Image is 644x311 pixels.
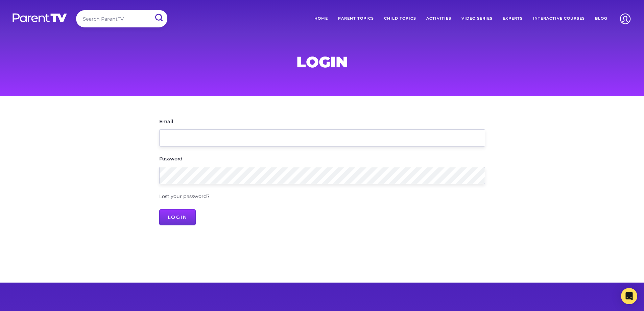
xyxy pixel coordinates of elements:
a: Lost your password? [159,193,210,199]
a: Child Topics [379,10,421,27]
a: Video Series [456,10,498,27]
input: Submit [150,10,167,25]
input: Search ParentTV [76,10,167,27]
a: Experts [498,10,528,27]
img: Account [617,10,634,27]
a: Activities [421,10,456,27]
img: parenttv-logo-white.4c85aaf.svg [12,13,68,23]
h1: Login [159,55,485,69]
a: Blog [590,10,612,27]
a: Interactive Courses [528,10,590,27]
a: Home [309,10,333,27]
label: Email [159,119,173,124]
input: Login [159,209,196,225]
label: Password [159,156,183,161]
a: Parent Topics [333,10,379,27]
div: Open Intercom Messenger [621,288,637,304]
